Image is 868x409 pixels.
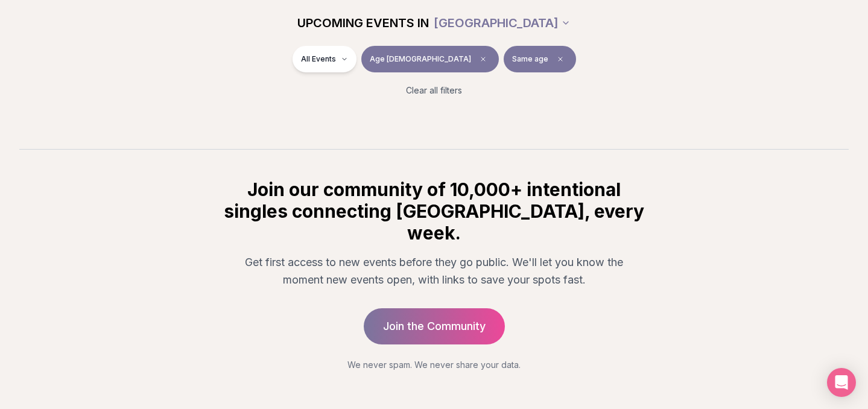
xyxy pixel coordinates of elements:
span: Clear age [476,52,490,66]
span: Age [DEMOGRAPHIC_DATA] [370,54,471,64]
p: Get first access to new events before they go public. We'll let you know the moment new events op... [232,253,637,289]
p: We never spam. We never share your data. [222,359,647,371]
button: All Events [293,46,356,72]
div: Open Intercom Messenger [827,368,856,397]
button: Same ageClear preference [504,46,576,72]
button: Age [DEMOGRAPHIC_DATA]Clear age [361,46,499,72]
span: Clear preference [553,52,568,66]
button: [GEOGRAPHIC_DATA] [434,10,571,36]
span: UPCOMING EVENTS IN [297,14,429,31]
a: Join the Community [364,308,505,344]
button: Clear all filters [399,77,469,104]
span: Same age [512,54,548,64]
span: All Events [301,54,336,64]
h2: Join our community of 10,000+ intentional singles connecting [GEOGRAPHIC_DATA], every week. [222,179,647,244]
